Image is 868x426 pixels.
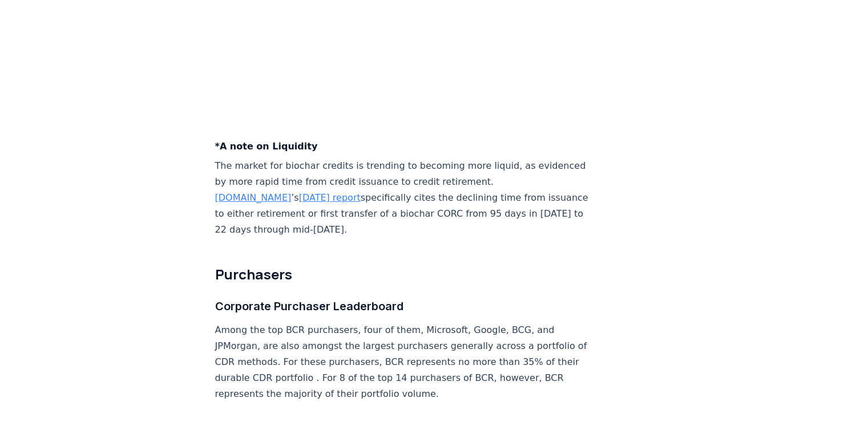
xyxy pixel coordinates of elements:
p: The market for biochar credits is trending to becoming more liquid, as evidenced by more rapid ti... [215,158,593,238]
h4: *A note on Liquidity [215,140,593,153]
h2: Purchasers [215,265,593,283]
p: Among the top BCR purchasers, four of them, Microsoft, Google, BCG, and JPMorgan, are also amongs... [215,322,593,402]
a: [DOMAIN_NAME] [215,192,292,203]
h3: Corporate Purchaser Leaderboard [215,297,593,315]
a: [DATE] report [299,192,361,203]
